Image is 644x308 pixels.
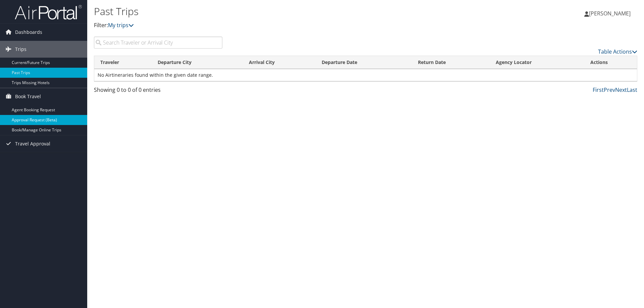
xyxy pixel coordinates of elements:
a: Next [615,86,627,94]
a: My trips [108,21,134,29]
th: Traveler: activate to sort column ascending [94,56,152,69]
a: Prev [604,86,615,94]
th: Arrival City: activate to sort column ascending [243,56,316,69]
span: Book Travel [15,88,41,105]
td: No Airtineraries found within the given date range. [94,69,637,81]
a: First [593,86,604,94]
span: Trips [15,41,26,58]
span: Travel Approval [15,135,50,152]
th: Actions [584,56,637,69]
img: airportal-logo.png [15,4,82,20]
span: [PERSON_NAME] [589,10,631,17]
th: Agency Locator: activate to sort column ascending [490,56,584,69]
p: Filter: [94,21,456,30]
th: Departure Date: activate to sort column ascending [316,56,412,69]
th: Departure City: activate to sort column ascending [152,56,243,69]
input: Search Traveler or Arrival City [94,37,222,49]
a: [PERSON_NAME] [584,3,637,23]
a: Table Actions [598,48,637,55]
th: Return Date: activate to sort column ascending [412,56,490,69]
a: Last [627,86,637,94]
div: Showing 0 to 0 of 0 entries [94,86,222,97]
span: Dashboards [15,24,42,41]
h1: Past Trips [94,4,456,18]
